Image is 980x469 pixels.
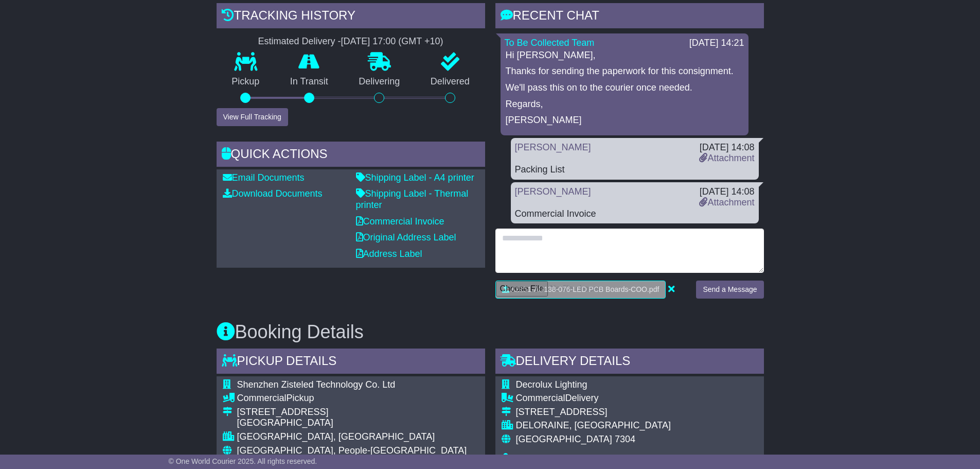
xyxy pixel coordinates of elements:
div: [DATE] 14:21 [689,38,744,49]
div: [DATE] 14:08 [699,142,754,153]
p: Hi [PERSON_NAME], [506,50,743,61]
a: Attachment [699,197,754,207]
a: Original Address Label [356,232,456,242]
p: [PERSON_NAME] [506,115,743,126]
a: [PERSON_NAME] [515,142,591,152]
span: Shenzhen Zisteled Technology Co. Ltd [237,379,396,390]
div: Tracking history [217,3,485,31]
div: Commercial Invoice [515,209,755,220]
span: © One World Courier 2025. All rights reserved. [169,457,317,465]
span: Commercial [516,393,565,403]
div: Pickup Details [217,349,485,376]
p: Delivering [344,76,416,88]
a: Shipping Label - A4 printer [356,172,474,183]
a: To Be Collected Team [505,38,595,48]
p: Delivered [415,76,485,88]
a: Attachment [699,153,754,163]
a: Download Documents [223,188,323,199]
div: RECENT CHAT [495,3,764,31]
div: [GEOGRAPHIC_DATA], [GEOGRAPHIC_DATA] [237,431,479,443]
span: 7304 [615,434,635,444]
p: We'll pass this on to the courier once needed. [506,82,743,94]
p: Pickup [217,76,275,88]
button: View Full Tracking [217,108,288,126]
a: Shipping Label - Thermal printer [356,188,469,210]
span: [PERSON_NAME] [516,453,592,463]
div: Packing List [515,164,755,176]
p: Regards, [506,99,743,110]
div: Delivery [516,393,749,404]
div: [DATE] 17:00 (GMT +10) [341,36,443,47]
div: DELORAINE, [GEOGRAPHIC_DATA] [516,420,749,431]
a: Email Documents [223,172,305,183]
div: Pickup [237,393,479,404]
span: Commercial [237,393,287,403]
h3: Booking Details [217,322,764,342]
span: Decrolux Lighting [516,379,587,390]
a: Commercial Invoice [356,216,444,227]
div: [STREET_ADDRESS] [237,407,479,418]
button: Send a Message [696,281,763,299]
p: In Transit [275,76,344,88]
div: [STREET_ADDRESS] [516,407,749,418]
span: [GEOGRAPHIC_DATA] [516,434,612,444]
div: Delivery Details [495,349,764,376]
a: [PERSON_NAME] [515,186,591,197]
p: Thanks for sending the paperwork for this consignment. [506,66,743,77]
div: [GEOGRAPHIC_DATA] [237,418,479,429]
a: Address Label [356,249,422,259]
div: Quick Actions [217,142,485,169]
span: [GEOGRAPHIC_DATA], People-[GEOGRAPHIC_DATA] [237,445,467,456]
div: [DATE] 14:08 [699,186,754,198]
div: Estimated Delivery - [217,36,485,47]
